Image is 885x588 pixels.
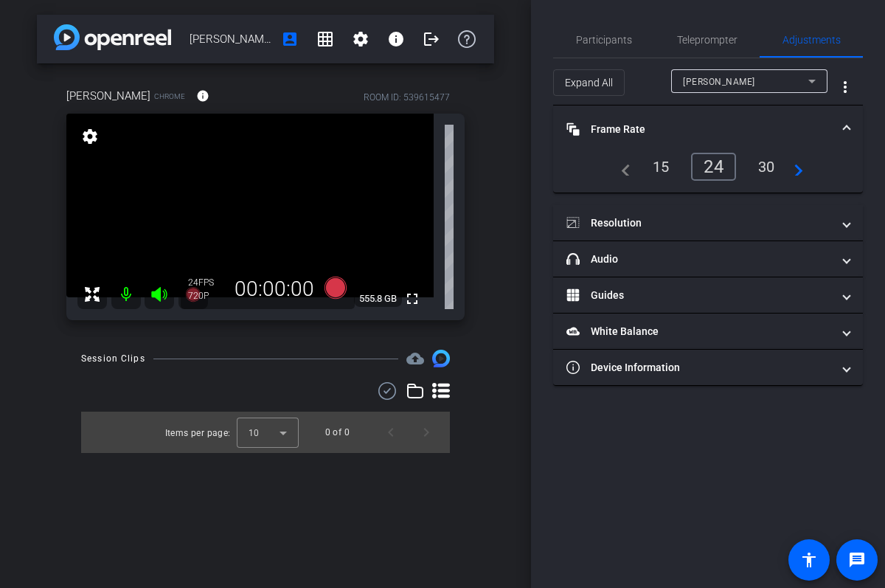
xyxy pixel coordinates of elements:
mat-icon: fullscreen [403,290,421,308]
div: Session Clips [81,351,145,366]
span: FPS [198,277,214,288]
mat-icon: logout [423,30,440,48]
mat-panel-title: White Balance [566,324,832,339]
span: Participants [576,35,632,45]
mat-panel-title: Resolution [566,215,832,231]
mat-icon: navigate_before [613,158,631,176]
img: app-logo [54,24,171,50]
div: 15 [642,154,681,179]
button: Previous page [373,415,409,450]
mat-panel-title: Frame Rate [566,122,832,137]
mat-icon: grid_on [316,30,334,48]
div: Items per page: [165,426,231,440]
mat-panel-title: Audio [566,252,832,267]
span: Expand All [565,69,613,97]
span: Chrome [154,91,185,102]
div: 24 [188,277,225,288]
mat-icon: info [196,89,209,103]
mat-expansion-panel-header: Resolution [553,205,863,241]
button: Next page [409,415,444,450]
mat-icon: info [387,30,405,48]
div: 00:00:00 [225,277,324,302]
div: 720P [188,290,225,302]
mat-expansion-panel-header: Device Information [553,350,863,385]
span: Adjustments [782,35,841,45]
mat-panel-title: Device Information [566,360,832,376]
img: Session clips [432,350,450,367]
button: More Options for Adjustments Panel [827,69,863,105]
div: Frame Rate [553,153,863,193]
div: ROOM ID: 539615477 [364,91,450,104]
mat-icon: cloud_upload [406,350,424,367]
mat-icon: message [848,551,866,569]
span: [PERSON_NAME] (LZSB) Recording Session for EACG-25009 All Hands Marketing Message [190,24,272,54]
mat-panel-title: Guides [566,288,832,303]
button: Expand All [553,69,625,96]
mat-expansion-panel-header: Audio [553,241,863,277]
mat-expansion-panel-header: Guides [553,277,863,313]
mat-icon: settings [80,128,100,145]
div: 24 [691,153,736,181]
mat-icon: settings [352,30,369,48]
mat-icon: navigate_next [785,158,803,176]
div: 30 [747,154,786,179]
span: 555.8 GB [354,290,402,308]
div: 0 of 0 [325,425,350,440]
mat-icon: account_box [281,30,299,48]
mat-icon: more_vert [836,78,854,96]
mat-icon: accessibility [800,551,818,569]
span: Destinations for your clips [406,350,424,367]
span: Teleprompter [677,35,737,45]
span: [PERSON_NAME] [683,77,755,87]
mat-expansion-panel-header: Frame Rate [553,106,863,153]
span: [PERSON_NAME] [66,88,150,104]
mat-expansion-panel-header: White Balance [553,314,863,349]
